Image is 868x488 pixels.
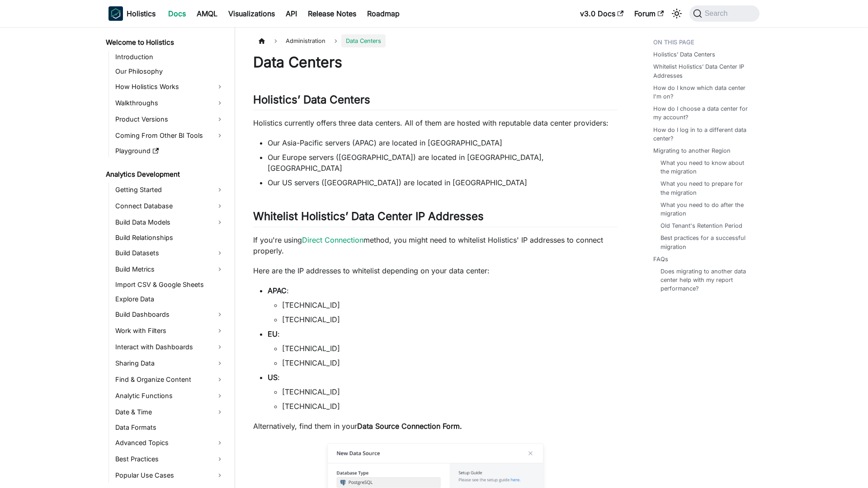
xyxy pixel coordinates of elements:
[653,104,754,122] a: How do I choose a data center for my account?
[253,421,617,432] p: Alternatively, find them in your
[253,235,617,256] p: If you're using method, you might need to whitelist Holistics' IP addresses to connect properly.
[653,50,715,59] a: Holistics’ Data Centers
[660,179,750,197] a: What you need to prepare for the migration
[660,221,742,230] a: Old Tenant's Retention Period
[113,307,227,322] a: Build Dashboards
[127,8,156,19] b: Holistics
[113,183,227,197] a: Getting Started
[689,5,759,22] button: Search (Command+K)
[253,34,270,47] a: Home page
[253,53,617,71] h1: Data Centers
[113,405,227,419] a: Date & Time
[113,80,227,94] a: How Holistics Works
[113,215,227,230] a: Build Data Models
[113,356,227,371] a: Sharing Data
[660,159,750,176] a: What you need to know about the migration
[653,126,754,143] a: How do I log in to a different data center?
[282,343,617,354] li: [TECHNICAL_ID]
[282,386,617,397] li: [TECHNICAL_ID]
[660,201,750,218] a: What you need to do after the migration
[653,255,668,263] a: FAQs
[113,340,227,354] a: Interact with Dashboards
[253,34,617,47] nav: Breadcrumbs
[268,372,617,412] li: :
[268,177,617,188] li: Our US servers ([GEOGRAPHIC_DATA]) are located in [GEOGRAPHIC_DATA]
[113,324,227,338] a: Work with Filters
[660,267,750,293] a: Does migrating to another data center help with my report performance?
[223,6,280,21] a: Visualizations
[113,389,227,403] a: Analytic Functions
[113,372,227,387] a: Find & Organize Content
[113,246,227,260] a: Build Datasets
[113,262,227,277] a: Build Metrics
[357,422,462,431] strong: Data Source Connection Form.
[113,145,227,157] a: Playground
[281,34,330,47] span: Administration
[302,235,363,244] a: Direct Connection
[113,51,227,63] a: Introduction
[268,329,278,338] strong: EU
[268,137,617,148] li: Our Asia-Pacific servers (APAC) are located in [GEOGRAPHIC_DATA]
[253,210,617,227] h2: Whitelist Holistics’ Data Center IP Addresses
[302,6,362,21] a: Release Notes
[660,234,750,251] a: Best practices for a successful migration
[113,112,227,127] a: Product Versions
[268,328,617,368] li: :
[113,199,227,213] a: Connect Database
[113,128,227,143] a: Coming From Other BI Tools
[113,231,227,244] a: Build Relationships
[99,27,235,488] nav: Docs sidebar
[103,36,227,49] a: Welcome to Holistics
[253,265,617,276] p: Here are the IP addresses to whitelist depending on your data center:
[280,6,302,21] a: API
[282,357,617,368] li: [TECHNICAL_ID]
[253,117,617,128] p: Holistics currently offers three data centers. All of them are hosted with reputable data center ...
[113,96,227,110] a: Walkthroughs
[253,93,617,110] h2: Holistics’ Data Centers
[113,293,227,305] a: Explore Data
[575,6,629,21] a: v3.0 Docs
[113,278,227,291] a: Import CSV & Google Sheets
[629,6,669,21] a: Forum
[268,286,287,295] strong: APAC
[268,152,617,174] li: Our Europe servers ([GEOGRAPHIC_DATA]) are located in [GEOGRAPHIC_DATA], [GEOGRAPHIC_DATA]
[341,34,386,47] span: Data Centers
[282,401,617,412] li: [TECHNICAL_ID]
[362,6,405,21] a: Roadmap
[108,6,123,21] img: Holistics
[103,168,227,181] a: Analytics Development
[191,6,223,21] a: AMQL
[163,6,191,21] a: Docs
[113,421,227,434] a: Data Formats
[113,452,227,466] a: Best Practices
[108,6,156,21] a: HolisticsHolisticsHolistics
[670,6,684,21] button: Switch between dark and light mode (currently system mode)
[702,9,733,18] span: Search
[653,84,754,101] a: How do I know which data center I'm on?
[653,62,754,80] a: Whitelist Holistics’ Data Center IP Addresses
[282,314,617,325] li: [TECHNICAL_ID]
[268,285,617,325] li: :
[282,300,617,310] li: [TECHNICAL_ID]
[113,436,227,450] a: Advanced Topics
[113,65,227,78] a: Our Philosophy
[268,373,278,382] strong: US
[653,146,731,155] a: Migrating to another Region
[113,468,227,483] a: Popular Use Cases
